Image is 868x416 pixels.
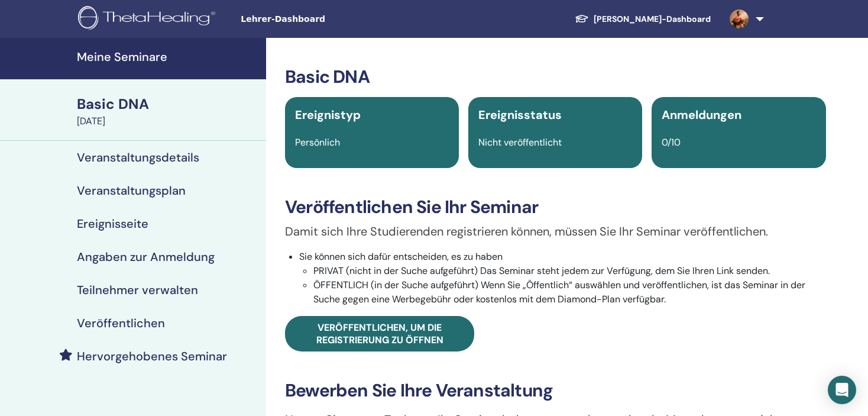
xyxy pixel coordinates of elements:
[313,264,826,278] li: PRIVAT (nicht in der Suche aufgeführt) Das Seminar steht jedem zur Verfügung, dem Sie Ihren Link ...
[78,6,219,33] img: logo.png
[565,8,720,30] a: [PERSON_NAME]-Dashboard
[828,376,856,404] div: Open Intercom Messenger
[299,250,826,307] li: Sie können sich dafür entscheiden, es zu haben
[70,94,266,128] a: Basic DNA[DATE]
[730,9,749,28] img: default.jpg
[313,278,826,307] li: ÖFFENTLICH (in der Suche aufgeführt) Wenn Sie „Öffentlich“ auswählen und veröffentlichen, ist das...
[77,114,259,128] div: [DATE]
[575,14,589,24] img: graduation-cap-white.svg
[662,136,681,149] span: 0/10
[77,150,199,165] h4: Veranstaltungsdetails
[295,136,340,149] span: Persönlich
[285,316,474,351] a: Veröffentlichen, um die Registrierung zu öffnen
[241,13,418,25] span: Lehrer-Dashboard
[295,107,361,122] span: Ereignistyp
[478,107,562,122] span: Ereignisstatus
[662,107,741,122] span: Anmeldungen
[478,136,562,149] span: Nicht veröffentlicht
[77,94,259,114] div: Basic DNA
[77,349,227,363] h4: Hervorgehobenes Seminar
[285,66,826,88] h3: Basic DNA
[77,217,148,231] h4: Ereignisseite
[77,183,186,198] h4: Veranstaltungsplan
[77,283,198,297] h4: Teilnehmer verwalten
[77,316,165,330] h4: Veröffentlichen
[285,222,826,240] p: Damit sich Ihre Studierenden registrieren können, müssen Sie Ihr Seminar veröffentlichen.
[316,321,443,346] span: Veröffentlichen, um die Registrierung zu öffnen
[77,250,215,264] h4: Angaben zur Anmeldung
[285,380,826,401] h3: Bewerben Sie Ihre Veranstaltung
[77,50,259,64] h4: Meine Seminare
[285,196,826,218] h3: Veröffentlichen Sie Ihr Seminar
